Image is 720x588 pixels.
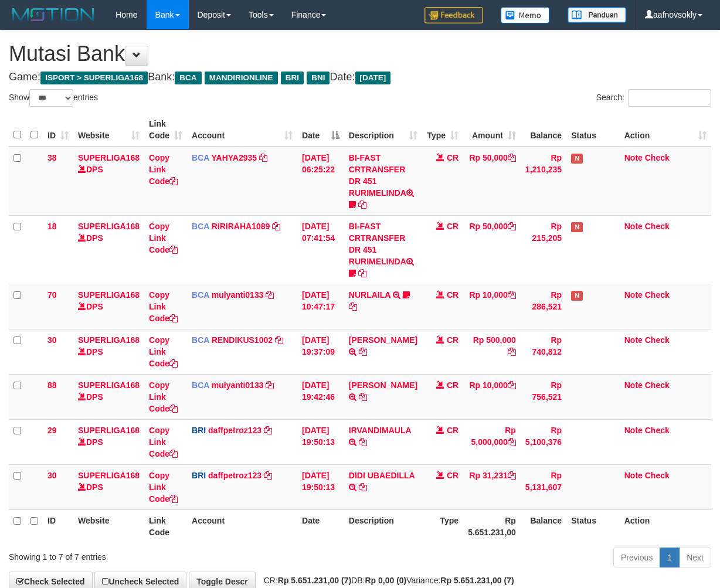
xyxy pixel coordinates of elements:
[359,392,367,402] a: Copy ACHMAD YUSRI to clipboard
[149,380,178,413] a: Copy Link Code
[78,471,140,480] a: SUPERLIGA168
[624,222,643,231] a: Note
[628,89,711,107] input: Search:
[349,302,357,311] a: Copy NURLAILA to clipboard
[47,153,57,162] span: 38
[349,380,417,390] a: [PERSON_NAME]
[149,290,178,323] a: Copy Link Code
[521,113,566,147] th: Balance
[566,113,620,147] th: Status
[508,153,516,162] a: Copy Rp 50,000 to clipboard
[78,290,140,300] a: SUPERLIGA168
[521,284,566,329] td: Rp 286,521
[566,509,620,543] th: Status
[645,335,670,345] a: Check
[297,113,344,147] th: Date: activate to sort column descending
[9,89,98,107] label: Show entries
[349,426,411,435] a: IRVANDIMAULA
[144,509,187,543] th: Link Code
[297,374,344,419] td: [DATE] 19:42:46
[297,329,344,374] td: [DATE] 19:37:09
[212,380,264,390] a: mulyanti0133
[463,509,521,543] th: Rp 5.651.231,00
[358,200,366,209] a: Copy BI-FAST CRTRANSFER DR 451 RURIMELINDA to clipboard
[175,72,201,84] span: BCA
[521,329,566,374] td: Rp 740,812
[297,464,344,509] td: [DATE] 19:50:13
[613,548,660,567] a: Previous
[266,380,274,390] a: Copy mulyanti0133 to clipboard
[344,215,422,284] td: BI-FAST CRTRANSFER DR 451 RURIMELINDA
[447,290,459,300] span: CR
[47,471,57,480] span: 30
[47,222,57,231] span: 18
[620,509,711,543] th: Action
[624,335,643,345] a: Note
[463,374,521,419] td: Rp 10,000
[73,113,144,147] th: Website: activate to sort column ascending
[349,471,415,480] a: DIDI UBAEDILLA
[9,72,711,83] h4: Game: Bank: Date:
[359,482,367,492] a: Copy DIDI UBAEDILLA to clipboard
[149,153,178,186] a: Copy Link Code
[645,290,670,300] a: Check
[266,290,274,300] a: Copy mulyanti0133 to clipboard
[463,464,521,509] td: Rp 31,231
[9,42,711,66] h1: Mutasi Bank
[447,471,459,480] span: CR
[422,509,463,543] th: Type
[447,426,459,435] span: CR
[212,335,273,345] a: RENDIKUS1002
[78,380,140,390] a: SUPERLIGA168
[359,437,367,447] a: Copy IRVANDIMAULA to clipboard
[278,576,351,585] strong: Rp 5.651.231,00 (7)
[508,290,516,300] a: Copy Rp 10,000 to clipboard
[258,576,514,585] span: CR: DB: Variance:
[29,89,73,107] select: Showentries
[73,419,144,464] td: DPS
[571,291,583,301] span: Has Note
[358,268,366,278] a: Copy BI-FAST CRTRANSFER DR 451 RURIMELINDA to clipboard
[149,335,178,368] a: Copy Link Code
[645,153,670,162] a: Check
[47,426,57,435] span: 29
[259,153,267,162] a: Copy YAHYA2935 to clipboard
[73,464,144,509] td: DPS
[208,426,261,435] a: daffpetroz123
[359,347,367,356] a: Copy AKHMAD NURFAIZI to clipboard
[208,471,261,480] a: daffpetroz123
[192,222,209,231] span: BCA
[212,222,270,231] a: RIRIRAHA1089
[624,153,643,162] a: Note
[78,335,140,345] a: SUPERLIGA168
[40,72,148,84] span: ISPORT > SUPERLIGA168
[47,290,57,300] span: 70
[344,147,422,216] td: BI-FAST CRTRANSFER DR 451 RURIMELINDA
[78,426,140,435] a: SUPERLIGA168
[521,215,566,284] td: Rp 215,205
[624,471,643,480] a: Note
[645,426,670,435] a: Check
[149,222,178,254] a: Copy Link Code
[212,153,257,162] a: YAHYA2935
[264,426,272,435] a: Copy daffpetroz123 to clipboard
[212,290,264,300] a: mulyanti0133
[205,72,278,84] span: MANDIRIONLINE
[463,329,521,374] td: Rp 500,000
[463,284,521,329] td: Rp 10,000
[344,113,422,147] th: Description: activate to sort column ascending
[571,154,583,164] span: Has Note
[297,419,344,464] td: [DATE] 19:50:13
[624,290,643,300] a: Note
[645,380,670,390] a: Check
[78,222,140,231] a: SUPERLIGA168
[447,153,459,162] span: CR
[192,290,209,300] span: BCA
[447,380,459,390] span: CR
[508,471,516,480] a: Copy Rp 31,231 to clipboard
[307,72,330,84] span: BNI
[571,222,583,232] span: Has Note
[297,215,344,284] td: [DATE] 07:41:54
[521,374,566,419] td: Rp 756,521
[424,7,483,23] img: Feedback.jpg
